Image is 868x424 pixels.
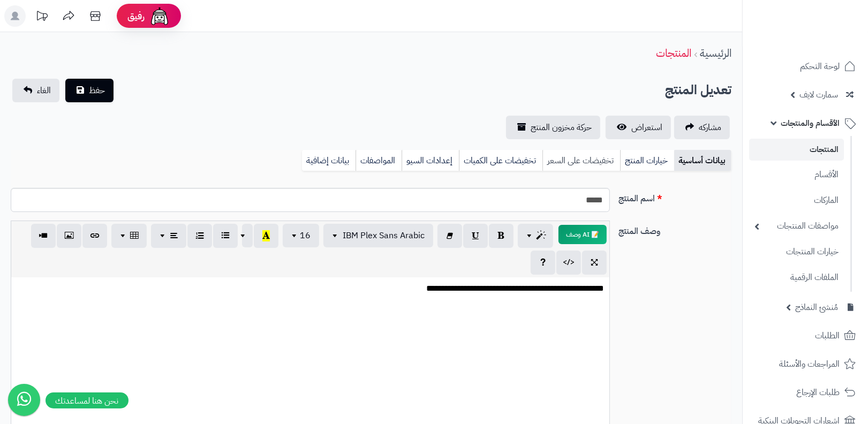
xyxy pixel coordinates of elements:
span: مشاركه [699,121,721,134]
button: 16 [283,224,319,247]
a: مشاركه [674,116,730,139]
a: المنتجات [656,45,691,61]
a: حركة مخزون المنتج [506,116,600,139]
button: 📝 AI وصف [558,225,607,244]
a: خيارات المنتج [620,150,674,171]
span: 16 [300,229,311,242]
a: الرئيسية [700,45,731,61]
button: IBM Plex Sans Arabic [323,224,433,247]
a: مواصفات المنتجات [749,215,844,238]
span: استعراض [631,121,662,134]
a: تخفيضات على السعر [542,150,620,171]
a: الملفات الرقمية [749,266,844,289]
a: الطلبات [749,323,862,349]
a: الماركات [749,189,844,212]
a: المنتجات [749,139,844,161]
a: المراجعات والأسئلة [749,351,862,377]
label: وصف المنتج [614,221,736,238]
a: إعدادات السيو [402,150,459,171]
a: لوحة التحكم [749,54,862,79]
img: ai-face.png [149,5,170,27]
a: خيارات المنتجات [749,240,844,263]
span: IBM Plex Sans Arabic [343,229,425,242]
span: الغاء [37,84,51,97]
a: تحديثات المنصة [28,5,55,29]
a: تخفيضات على الكميات [459,150,542,171]
a: الغاء [12,79,59,102]
span: حركة مخزون المنتج [531,121,592,134]
span: سمارت لايف [799,87,838,102]
span: لوحة التحكم [800,59,840,74]
a: طلبات الإرجاع [749,380,862,405]
span: مُنشئ النماذج [795,300,838,315]
span: طلبات الإرجاع [796,385,840,400]
span: المراجعات والأسئلة [779,357,840,372]
a: بيانات أساسية [674,150,731,171]
span: الأقسام والمنتجات [781,116,840,131]
span: رفيق [127,10,145,22]
span: الطلبات [815,328,840,343]
a: الأقسام [749,163,844,186]
a: استعراض [606,116,671,139]
a: بيانات إضافية [302,150,356,171]
label: اسم المنتج [614,188,736,205]
span: حفظ [89,84,105,97]
h2: تعديل المنتج [665,79,731,101]
a: المواصفات [356,150,402,171]
button: حفظ [65,79,114,102]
